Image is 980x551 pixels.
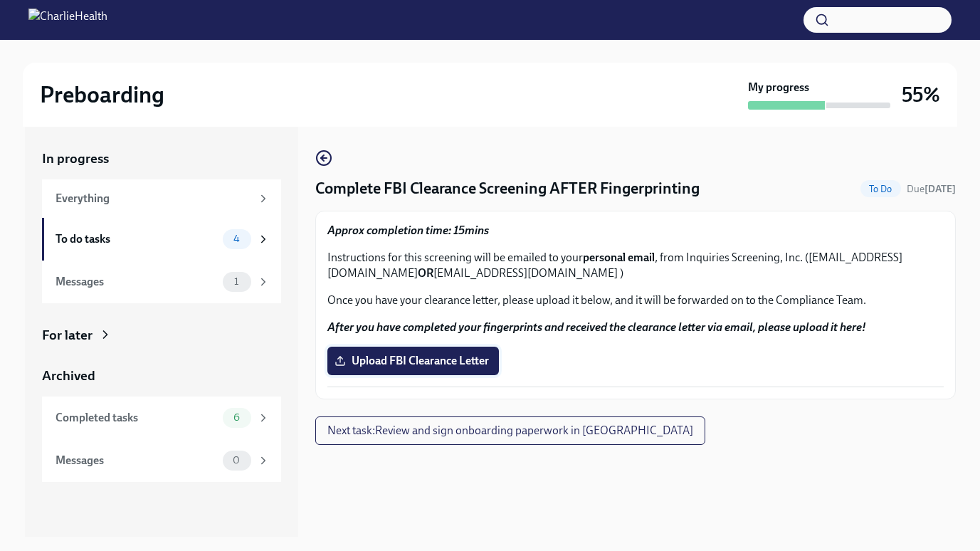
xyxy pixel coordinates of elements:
span: 0 [224,455,248,466]
a: Messages0 [42,439,281,482]
strong: Approx completion time: 15mins [327,224,489,237]
h4: Complete FBI Clearance Screening AFTER Fingerprinting [315,178,700,199]
span: To Do [860,184,901,194]
a: In progress [42,149,281,168]
button: Next task:Review and sign onboarding paperwork in [GEOGRAPHIC_DATA] [315,416,705,445]
strong: OR [418,266,433,280]
span: 1 [226,276,247,287]
span: 4 [225,233,248,244]
strong: personal email [583,251,655,264]
span: Upload FBI Clearance Letter [337,354,489,368]
span: Due [907,183,956,195]
span: September 18th, 2025 09:00 [907,182,956,196]
p: Once you have your clearance letter, please upload it below, and it will be forwarded on to the C... [327,293,944,308]
div: Everything [56,191,251,206]
div: To do tasks [56,231,217,247]
div: Messages [56,453,217,468]
div: For later [42,326,93,345]
img: CharlieHealth [28,9,107,31]
p: Instructions for this screening will be emailed to your , from Inquiries Screening, Inc. ([EMAIL_... [327,250,944,281]
div: Completed tasks [56,410,217,426]
a: Archived [42,367,281,385]
strong: [DATE] [924,183,956,195]
a: Everything [42,179,281,218]
a: Messages1 [42,261,281,303]
strong: My progress [748,80,809,95]
div: Messages [56,274,217,290]
a: For later [42,326,281,345]
h2: Preboarding [40,80,164,109]
span: Next task : Review and sign onboarding paperwork in [GEOGRAPHIC_DATA] [327,424,693,438]
label: Upload FBI Clearance Letter [327,347,499,375]
strong: After you have completed your fingerprints and received the clearance letter via email, please up... [327,320,866,334]
a: Completed tasks6 [42,397,281,439]
h3: 55% [902,82,940,107]
a: To do tasks4 [42,218,281,261]
span: 6 [225,412,248,423]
